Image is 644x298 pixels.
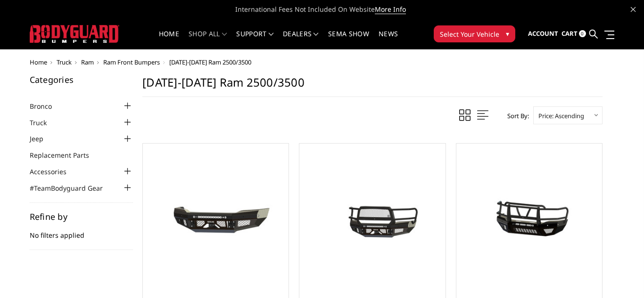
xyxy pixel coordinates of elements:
[169,58,251,66] span: [DATE]-[DATE] Ram 2500/3500
[30,75,133,84] h5: Categories
[30,150,101,160] a: Replacement Parts
[283,31,319,49] a: Dealers
[302,146,443,287] a: 2019-2025 Ram 2500-3500 - FT Series - Extreme Front Bumper 2019-2025 Ram 2500-3500 - FT Series - ...
[506,29,509,39] span: ▾
[30,183,115,193] a: #TeamBodyguard Gear
[30,25,119,42] img: BODYGUARD BUMPERS
[434,25,515,42] button: Select Your Vehicle
[528,29,558,38] span: Account
[103,58,160,66] a: Ram Front Bumpers
[30,118,58,128] a: Truck
[375,5,406,14] a: More Info
[145,146,286,287] a: 2019-2025 Ram 2500-3500 - FT Series - Base Front Bumper
[440,29,499,39] span: Select Your Vehicle
[528,21,558,47] a: Account
[459,146,600,287] a: 2019-2025 Ram 2500-3500 - T2 Series - Extreme Front Bumper (receiver or winch) 2019-2025 Ram 2500...
[236,31,273,49] a: Support
[459,184,600,250] img: 2019-2025 Ram 2500-3500 - T2 Series - Extreme Front Bumper (receiver or winch)
[30,167,78,177] a: Accessories
[579,30,586,37] span: 0
[30,58,47,66] a: Home
[159,31,179,49] a: Home
[57,58,72,66] a: Truck
[189,31,227,49] a: shop all
[30,134,55,144] a: Jeep
[561,29,578,38] span: Cart
[145,184,286,250] img: 2019-2025 Ram 2500-3500 - FT Series - Base Front Bumper
[142,75,603,97] h1: [DATE]-[DATE] Ram 2500/3500
[81,58,94,66] a: Ram
[30,212,133,250] div: No filters applied
[328,31,369,49] a: SEMA Show
[30,101,64,111] a: Bronco
[379,31,398,49] a: News
[502,109,529,123] label: Sort By:
[30,212,133,221] h5: Refine by
[561,21,586,47] a: Cart 0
